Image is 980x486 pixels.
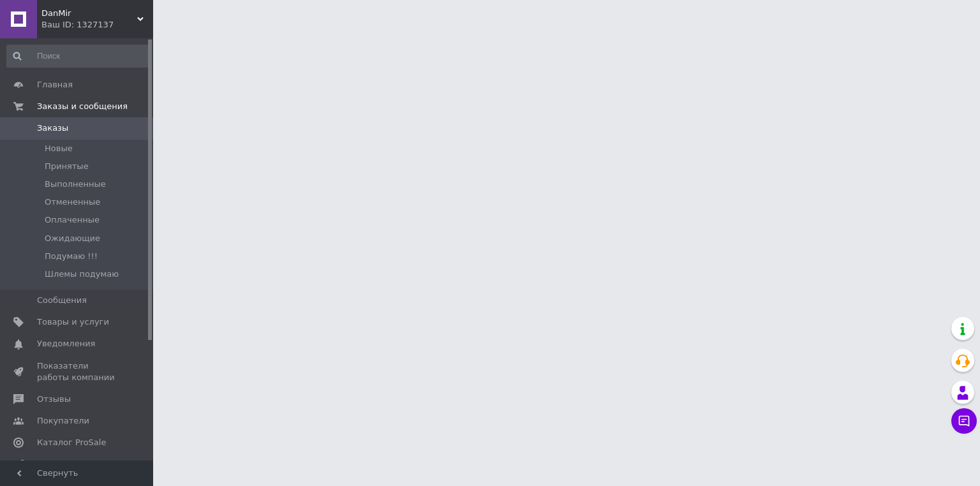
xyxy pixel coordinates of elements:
[37,101,128,112] span: Заказы и сообщения
[951,408,977,434] button: Чат с покупателем
[45,214,100,226] span: Оплаченные
[45,179,106,190] span: Выполненные
[37,437,106,448] span: Каталог ProSale
[37,360,118,383] span: Показатели работы компании
[45,269,119,280] span: Шлемы подумаю
[37,122,68,134] span: Заказы
[37,295,87,306] span: Сообщения
[45,251,98,262] span: Подумаю !!!
[37,394,71,405] span: Отзывы
[37,79,73,91] span: Главная
[37,415,89,427] span: Покупатели
[45,196,100,208] span: Отмененные
[37,338,95,350] span: Уведомления
[45,233,100,244] span: Ожидающие
[45,161,89,172] span: Принятые
[37,316,109,328] span: Товары и услуги
[6,45,151,68] input: Поиск
[45,143,73,154] span: Новые
[37,459,84,471] span: Аналитика
[41,8,137,19] span: DanMir
[41,19,153,31] div: Ваш ID: 1327137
